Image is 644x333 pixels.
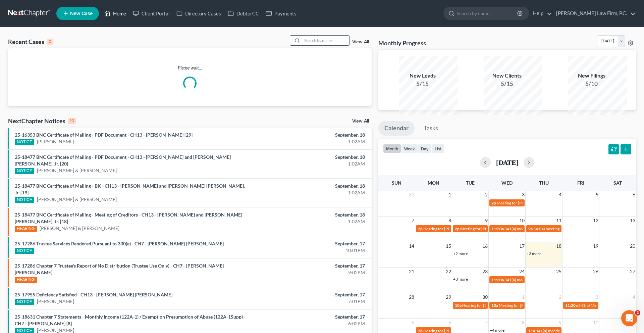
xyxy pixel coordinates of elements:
[621,310,637,326] iframe: Intercom live chat
[491,277,504,282] span: 11:30a
[635,310,640,316] span: 2
[484,191,488,199] span: 2
[15,139,34,145] div: NOTICE
[399,80,446,88] div: 5/15
[448,319,452,327] span: 6
[383,144,401,153] button: month
[466,180,475,186] span: Tue
[15,241,224,246] a: 25-17286 Trustee Services Rendered Pursuant to 330(e) - CH7 - [PERSON_NAME] [PERSON_NAME]
[15,314,246,326] a: 25-18631 Chapter 7 Statements - Monthly Income (122A-1) / Exemption Presumption of Abuse (122A-1S...
[521,191,525,199] span: 3
[173,7,224,19] a: Directory Cases
[592,268,599,276] span: 26
[555,217,562,225] span: 11
[460,226,513,231] span: Meeting for [PERSON_NAME]
[418,226,423,231] span: 2p
[519,217,525,225] span: 10
[253,263,365,269] div: September, 17
[253,211,365,218] div: September, 18
[262,7,300,19] a: Payments
[253,218,365,225] div: 1:02AM
[253,247,365,254] div: 10:01PM
[253,320,365,327] div: 6:02PM
[595,293,599,301] span: 3
[37,167,117,174] a: [PERSON_NAME] & [PERSON_NAME]
[253,154,365,160] div: September, 18
[302,36,349,45] input: Search by name...
[401,144,418,153] button: week
[253,240,365,247] div: September, 17
[462,303,559,308] span: Hearing for [DEMOGRAPHIC_DATA][PERSON_NAME]
[519,242,525,250] span: 17
[408,293,415,301] span: 28
[418,121,444,136] a: Tasks
[629,242,636,250] span: 20
[484,217,488,225] span: 9
[15,154,231,166] a: 25-18477 BNC Certificate of Mailing - PDF Document - CH13 - [PERSON_NAME] and [PERSON_NAME] [PERS...
[101,7,129,19] a: Home
[455,303,462,308] span: 10a
[399,72,446,80] div: New Leads
[15,197,34,203] div: NOTICE
[392,180,401,186] span: Sun
[568,72,615,80] div: New Filings
[408,268,415,276] span: 21
[558,293,562,301] span: 2
[15,168,34,174] div: NOTICE
[504,277,569,282] span: 341(a) meeting for [PERSON_NAME]
[565,303,578,308] span: 11:30a
[453,251,468,256] a: +2 more
[555,242,562,250] span: 18
[578,303,643,308] span: 341(a) Meeting for [PERSON_NAME]
[519,268,525,276] span: 24
[253,183,365,189] div: September, 18
[504,226,569,231] span: 341(a) meeting for [PERSON_NAME]
[629,268,636,276] span: 27
[577,180,584,186] span: Fri
[558,191,562,199] span: 4
[37,298,74,305] a: [PERSON_NAME]
[15,212,242,224] a: 25-18477 BNC Certificate of Mailing - Meeting of Creditors - CH13 - [PERSON_NAME] and [PERSON_NAM...
[484,80,531,88] div: 5/15
[411,217,415,225] span: 7
[491,303,498,308] span: 10a
[592,217,599,225] span: 12
[408,191,415,199] span: 31
[253,269,365,276] div: 9:02PM
[40,225,119,232] a: [PERSON_NAME] & [PERSON_NAME]
[423,226,476,231] span: Hearing for [PERSON_NAME]
[448,191,452,199] span: 1
[129,7,173,19] a: Client Portal
[482,242,488,250] span: 16
[568,80,615,88] div: 5/10
[491,226,504,231] span: 11:30a
[15,263,224,275] a: 25-17286 Chapter 7 Trustee's Report of No Distribution (Trustee Use Only) - CH7 - [PERSON_NAME] [...
[558,319,562,327] span: 9
[491,200,496,205] span: 2p
[15,183,245,195] a: 25-18477 BNC Certificate of Mailing - BK - CH13 - [PERSON_NAME] and [PERSON_NAME] [PERSON_NAME], ...
[539,180,549,186] span: Thu
[15,299,34,305] div: NOTICE
[224,7,262,19] a: DebtorCC
[37,196,117,203] a: [PERSON_NAME] & [PERSON_NAME]
[499,303,551,308] span: Meeting for [PERSON_NAME]
[445,293,452,301] span: 29
[453,277,468,282] a: +3 more
[253,314,365,320] div: September, 17
[68,118,76,124] div: 10
[555,268,562,276] span: 25
[47,39,53,45] div: 0
[253,160,365,167] div: 1:02AM
[496,159,518,166] h2: [DATE]
[482,293,488,301] span: 30
[484,319,488,327] span: 7
[521,293,525,301] span: 1
[408,242,415,250] span: 14
[418,144,432,153] button: day
[70,11,93,16] span: New Case
[613,180,622,186] span: Sat
[490,328,504,333] a: +4 more
[484,72,531,80] div: New Clients
[15,277,37,283] div: HEARING
[253,138,365,145] div: 1:02AM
